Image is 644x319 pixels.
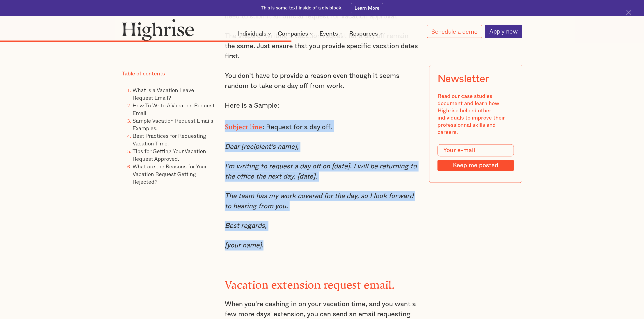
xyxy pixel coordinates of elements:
[225,279,394,286] strong: Vacation extension request email.
[438,73,489,85] div: Newsletter
[278,31,308,36] div: Companies
[225,120,419,132] p: : Request for a day off.
[133,162,207,186] a: What are the Reasons for Your Vacation Request Getting Rejected?
[133,116,213,132] a: Sample Vacation Request Emails Examples.
[225,71,419,91] p: You don't have to provide a reason even though it seems random to take one day off from work.
[438,160,514,171] input: Keep me posted
[237,31,272,36] div: Individuals
[225,101,419,111] p: Here is a Sample:
[319,31,344,36] div: Events
[278,31,314,36] div: Companies
[438,144,514,171] form: Modal Form
[438,144,514,156] input: Your e-mail
[225,31,419,61] p: The steps of writing a vacation request for a day off remain the same. Just ensure that you provi...
[225,143,299,150] em: Dear [recipient’s name],
[351,3,383,13] a: Learn More
[225,193,413,210] em: The team has my work covered for the day, so I look forward to hearing from you.
[225,163,417,180] em: I’m writing to request a day off on [date]. I will be returning to the office the next day, [date].
[122,70,165,78] div: Table of contents
[349,31,378,36] div: Resources
[225,222,267,229] em: Best regards,
[225,242,264,249] em: [your name].
[122,19,194,41] img: Highrise logo
[133,147,206,163] a: Tips for Getting Your Vacation Request Approved.
[133,86,194,102] a: What is a Vacation Leave Request Email?
[261,5,343,11] div: This is some text inside of a div block.
[626,10,632,15] img: Cross icon
[225,123,262,127] strong: Subject line
[485,25,522,38] a: Apply now
[237,31,266,36] div: Individuals
[349,31,384,36] div: Resources
[319,31,338,36] div: Events
[438,93,514,136] div: Read our case studies document and learn how Highrise helped other individuals to improve their p...
[427,25,482,38] a: Schedule a demo
[133,131,206,147] a: Best Practices for Requesting Vacation Time.
[133,101,215,117] a: How To Write A Vacation Request Email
